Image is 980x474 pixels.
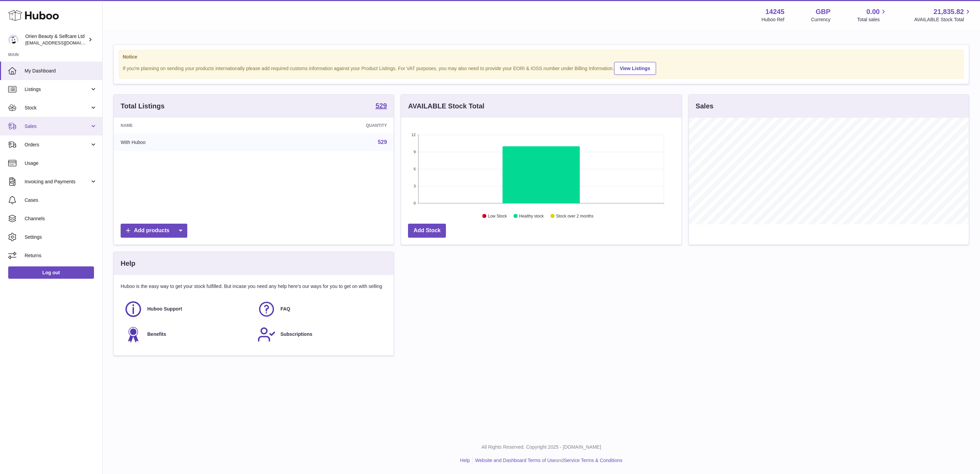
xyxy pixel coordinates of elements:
a: Website and Dashboard Terms of Use [475,458,556,463]
a: 529 [378,139,387,145]
span: Orders [25,142,90,148]
text: Healthy stock [519,214,544,219]
th: Quantity [261,118,394,133]
span: 0.00 [867,7,880,16]
span: [EMAIL_ADDRESS][DOMAIN_NAME] [25,40,100,45]
a: Add products [121,224,187,238]
span: Huboo Support [147,306,182,312]
span: FAQ [281,306,290,312]
span: Total sales [857,16,887,23]
div: Huboo Ref [762,16,785,23]
a: Add Stock [408,224,446,238]
span: Invoicing and Payments [25,179,90,185]
span: Sales [25,123,90,130]
img: internalAdmin-14245@internal.huboo.com [8,35,18,45]
strong: 14245 [765,7,785,16]
p: All Rights Reserved. Copyright 2025 - [DOMAIN_NAME] [108,444,975,450]
a: Help [460,458,470,463]
span: Usage [25,160,97,167]
div: If you're planning on sending your products internationally please add required customs informati... [123,61,960,75]
h3: AVAILABLE Stock Total [408,102,484,111]
span: Cases [25,197,97,203]
text: 6 [414,167,416,171]
a: View Listings [614,62,656,75]
text: Low Stock [488,214,507,219]
text: 0 [414,201,416,205]
td: With Huboo [114,133,261,151]
a: Huboo Support [124,300,250,318]
span: Listings [25,86,90,93]
a: FAQ [257,300,384,318]
a: Service Terms & Conditions [564,458,623,463]
strong: Notice [123,54,960,60]
a: Subscriptions [257,325,384,344]
div: Currency [811,16,831,23]
div: Orien Beauty & Selfcare Ltd [25,33,87,46]
span: Stock [25,105,90,111]
span: Benefits [147,331,166,338]
span: 21,835.82 [934,7,964,16]
span: Settings [25,234,97,240]
a: Log out [8,266,94,279]
a: 529 [376,102,387,110]
span: Channels [25,215,97,222]
h3: Help [121,259,135,268]
a: 0.00 Total sales [857,7,887,23]
a: Benefits [124,325,250,344]
text: 9 [414,150,416,154]
h3: Sales [696,102,713,111]
text: Stock over 2 months [556,214,594,219]
span: AVAILABLE Stock Total [914,16,972,23]
text: 12 [412,133,416,137]
li: and [473,457,622,464]
strong: GBP [816,7,830,16]
span: Returns [25,252,97,259]
h3: Total Listings [121,102,165,111]
span: Subscriptions [281,331,312,338]
text: 3 [414,184,416,188]
th: Name [114,118,261,133]
p: Huboo is the easy way to get your stock fulfilled. But incase you need any help here's our ways f... [121,283,387,290]
span: My Dashboard [25,68,97,74]
strong: 529 [376,102,387,109]
a: 21,835.82 AVAILABLE Stock Total [914,7,972,23]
